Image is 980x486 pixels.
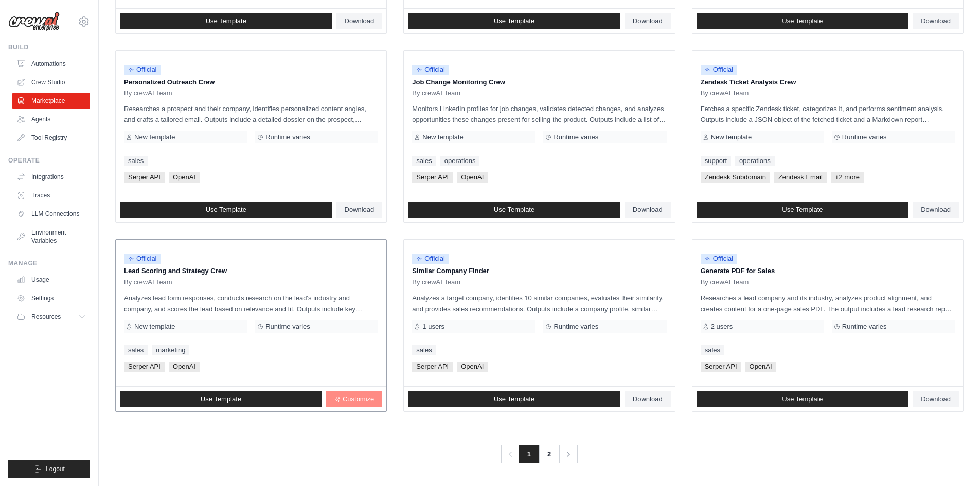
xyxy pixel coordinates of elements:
[782,206,823,214] span: Use Template
[711,322,733,331] span: 2 users
[124,266,378,276] p: Lead Scoring and Strategy Crew
[711,133,752,141] span: New template
[124,65,161,75] span: Official
[633,17,663,25] span: Download
[124,156,148,166] a: sales
[412,172,453,183] span: Serper API
[12,272,90,288] a: Usage
[12,130,90,146] a: Tool Registry
[12,309,90,325] button: Resources
[625,13,671,29] a: Download
[633,395,663,403] span: Download
[701,156,731,166] a: support
[494,17,534,25] span: Use Template
[701,65,738,75] span: Official
[633,206,663,214] span: Download
[625,202,671,218] a: Download
[124,362,165,372] span: Serper API
[539,445,559,463] a: 2
[921,206,951,214] span: Download
[8,460,90,478] button: Logout
[124,278,172,286] span: By crewAI Team
[408,13,620,29] a: Use Template
[120,202,332,218] a: Use Template
[701,293,955,314] p: Researches a lead company and its industry, analyzes product alignment, and creates content for a...
[842,322,887,331] span: Runtime varies
[12,74,90,91] a: Crew Studio
[701,362,741,372] span: Serper API
[408,202,620,218] a: Use Template
[701,266,955,276] p: Generate PDF for Sales
[701,77,955,87] p: Zendesk Ticket Analysis Crew
[124,254,161,264] span: Official
[701,172,770,183] span: Zendesk Subdomain
[46,465,65,473] span: Logout
[412,278,460,286] span: By crewAI Team
[701,254,738,264] span: Official
[12,187,90,204] a: Traces
[124,103,378,125] p: Researches a prospect and their company, identifies personalized content angles, and crafts a tai...
[134,322,175,331] span: New template
[345,206,375,214] span: Download
[412,266,666,276] p: Similar Company Finder
[12,56,90,72] a: Automations
[412,89,460,97] span: By crewAI Team
[842,133,887,141] span: Runtime varies
[697,13,909,29] a: Use Template
[124,89,172,97] span: By crewAI Team
[697,391,909,407] a: Use Template
[124,293,378,314] p: Analyzes lead form responses, conducts research on the lead's industry and company, and scores th...
[169,362,200,372] span: OpenAI
[120,13,332,29] a: Use Template
[913,202,959,218] a: Download
[12,111,90,128] a: Agents
[501,445,578,463] nav: Pagination
[412,362,453,372] span: Serper API
[782,17,823,25] span: Use Template
[412,156,436,166] a: sales
[265,133,310,141] span: Runtime varies
[494,395,534,403] span: Use Template
[701,345,724,355] a: sales
[408,391,620,407] a: Use Template
[336,202,383,218] a: Download
[134,133,175,141] span: New template
[124,172,165,183] span: Serper API
[701,103,955,125] p: Fetches a specific Zendesk ticket, categorizes it, and performs sentiment analysis. Outputs inclu...
[831,172,864,183] span: +2 more
[12,224,90,249] a: Environment Variables
[519,445,539,463] span: 1
[12,206,90,222] a: LLM Connections
[913,391,959,407] a: Download
[8,259,90,267] div: Manage
[735,156,775,166] a: operations
[12,93,90,109] a: Marketplace
[326,391,382,407] a: Customize
[422,133,463,141] span: New template
[412,65,449,75] span: Official
[422,322,444,331] span: 1 users
[494,206,534,214] span: Use Template
[440,156,480,166] a: operations
[169,172,200,183] span: OpenAI
[336,13,383,29] a: Download
[152,345,189,355] a: marketing
[457,362,488,372] span: OpenAI
[921,395,951,403] span: Download
[8,43,90,51] div: Build
[921,17,951,25] span: Download
[265,322,310,331] span: Runtime varies
[774,172,827,183] span: Zendesk Email
[345,17,375,25] span: Download
[12,169,90,185] a: Integrations
[124,345,148,355] a: sales
[701,89,749,97] span: By crewAI Team
[412,293,666,314] p: Analyzes a target company, identifies 10 similar companies, evaluates their similarity, and provi...
[8,12,60,31] img: Logo
[701,278,749,286] span: By crewAI Team
[554,322,598,331] span: Runtime varies
[12,290,90,307] a: Settings
[206,17,246,25] span: Use Template
[625,391,671,407] a: Download
[343,395,374,403] span: Customize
